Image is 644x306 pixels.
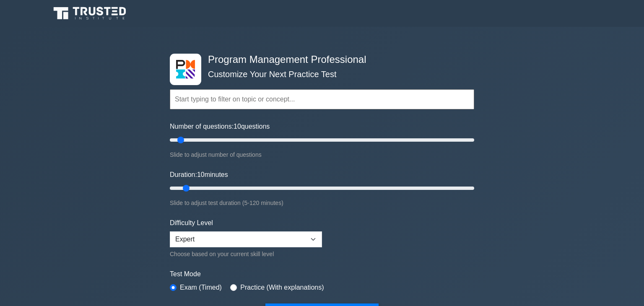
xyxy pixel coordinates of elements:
[205,54,433,66] h4: Program Management Professional
[170,122,270,132] label: Number of questions: questions
[170,249,322,259] div: Choose based on your current skill level
[234,123,241,130] span: 10
[170,170,228,180] label: Duration: minutes
[170,269,474,279] label: Test Mode
[180,283,222,293] label: Exam (Timed)
[170,150,474,160] div: Slide to adjust number of questions
[197,171,205,178] span: 10
[170,198,474,208] div: Slide to adjust test duration (5-120 minutes)
[170,89,474,109] input: Start typing to filter on topic or concept...
[240,283,324,293] label: Practice (With explanations)
[170,218,213,228] label: Difficulty Level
